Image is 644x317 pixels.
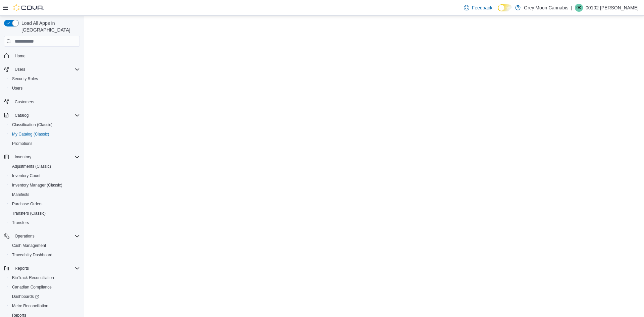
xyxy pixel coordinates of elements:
a: Traceabilty Dashboard [9,251,55,259]
a: Manifests [9,191,32,199]
span: Classification (Classic) [12,122,53,127]
button: Catalog [12,111,31,119]
span: Traceabilty Dashboard [9,251,80,259]
button: Transfers [7,218,83,227]
img: Cova [13,4,44,11]
span: Security Roles [12,76,38,82]
span: Transfers (Classic) [9,209,80,217]
span: Feedback [472,4,492,11]
span: Adjustments (Classic) [9,162,80,170]
span: Customers [12,98,80,106]
button: Inventory Manager (Classic) [7,180,83,190]
div: 00102 Kristian Serna [575,4,583,12]
button: Manifests [7,190,83,199]
span: BioTrack Reconciliation [9,274,80,282]
a: Cash Management [9,242,49,250]
button: Users [1,65,83,74]
span: Cash Management [9,242,80,250]
a: Metrc Reconciliation [9,302,51,310]
span: Manifests [9,191,80,199]
span: Users [9,84,80,92]
button: Users [12,65,28,73]
span: Inventory Count [9,172,80,180]
span: Reports [15,266,29,271]
span: Promotions [9,140,80,148]
span: Purchase Orders [9,200,80,208]
a: Security Roles [9,75,41,83]
a: Dashboards [7,292,83,301]
span: Catalog [15,113,29,118]
a: Adjustments (Classic) [9,162,54,170]
span: Security Roles [9,75,80,83]
span: Purchase Orders [12,201,43,207]
span: Home [12,51,80,60]
a: Canadian Compliance [9,283,54,291]
a: Inventory Count [9,172,43,180]
a: Transfers (Classic) [9,209,48,217]
button: Transfers (Classic) [7,209,83,218]
a: Purchase Orders [9,200,45,208]
span: Dashboards [9,293,80,301]
button: Inventory [12,153,34,161]
span: Transfers [9,219,80,227]
button: Traceabilty Dashboard [7,250,83,260]
a: Promotions [9,140,35,148]
span: Traceabilty Dashboard [12,252,52,258]
a: Feedback [461,1,495,14]
button: Reports [1,264,83,273]
span: Metrc Reconciliation [12,303,48,309]
button: Inventory Count [7,171,83,180]
span: 0K [577,4,582,12]
button: Classification (Classic) [7,120,83,129]
span: Adjustments (Classic) [12,164,51,169]
button: Operations [12,232,37,240]
input: Dark Mode [498,4,512,11]
span: Users [12,65,80,73]
span: Users [12,86,22,91]
button: Metrc Reconciliation [7,301,83,311]
span: Inventory Manager (Classic) [12,182,62,188]
span: Classification (Classic) [9,121,80,129]
span: Cash Management [12,243,46,248]
button: Security Roles [7,74,83,84]
a: BioTrack Reconciliation [9,274,57,282]
button: Inventory [1,152,83,162]
span: Catalog [12,111,80,119]
button: Adjustments (Classic) [7,162,83,171]
span: BioTrack Reconciliation [12,275,54,280]
span: Operations [15,233,35,239]
span: Canadian Compliance [9,283,80,291]
button: Cash Management [7,241,83,250]
button: Customers [1,97,83,107]
button: Home [1,51,83,60]
button: Purchase Orders [7,199,83,209]
span: Promotions [12,141,33,146]
span: Inventory Count [12,173,41,178]
span: Transfers [12,220,29,225]
span: Manifests [12,192,29,197]
button: My Catalog (Classic) [7,129,83,139]
p: Grey Moon Cannabis [524,4,568,12]
p: 00102 [PERSON_NAME] [586,4,639,12]
span: Users [15,67,25,72]
span: My Catalog (Classic) [9,130,80,138]
a: Inventory Manager (Classic) [9,181,65,189]
a: My Catalog (Classic) [9,130,52,138]
span: Dashboards [12,294,39,299]
span: Canadian Compliance [12,284,52,290]
span: Load All Apps in [GEOGRAPHIC_DATA] [19,20,80,33]
button: Promotions [7,139,83,148]
span: Inventory [15,154,31,160]
a: Customers [12,98,37,106]
p: | [571,4,572,12]
span: Customers [15,99,34,105]
a: Dashboards [9,293,42,301]
span: Inventory Manager (Classic) [9,181,80,189]
button: Catalog [1,111,83,120]
span: My Catalog (Classic) [12,131,49,137]
a: Classification (Classic) [9,121,55,129]
span: Reports [12,264,80,272]
button: Operations [1,231,83,241]
span: Home [15,53,25,59]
